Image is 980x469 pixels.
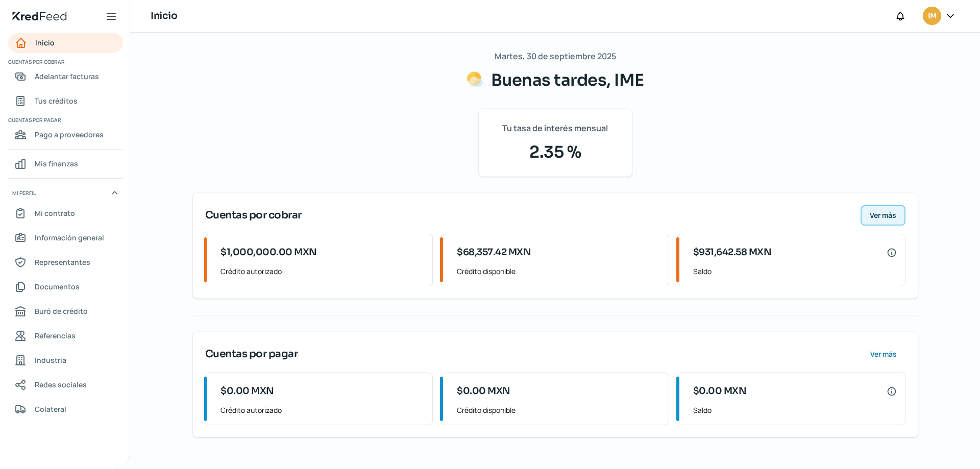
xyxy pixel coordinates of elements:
a: Mi contrato [8,203,123,224]
span: $0.00 MXN [457,384,510,398]
span: Crédito autorizado [220,265,424,278]
h1: Inicio [151,9,177,23]
a: Pago a proveedores [8,125,123,145]
span: Tu tasa de interés mensual [502,121,608,136]
span: Referencias [35,329,76,342]
a: Colateral [8,399,123,419]
span: Tus créditos [35,94,78,107]
span: Saldo [693,404,897,416]
span: Industria [35,354,66,366]
span: Crédito autorizado [220,404,424,416]
span: Mi contrato [35,207,75,219]
span: Cuentas por pagar [205,347,298,362]
a: Tus créditos [8,91,123,111]
span: Colateral [35,403,66,415]
span: Ver más [870,212,896,219]
a: Buró de crédito [8,301,123,322]
span: Cuentas por pagar [8,115,121,125]
span: Saldo [693,265,897,278]
a: Adelantar facturas [8,66,123,87]
span: $931,642.58 MXN [693,245,772,259]
span: Crédito disponible [457,404,660,416]
span: Buró de crédito [35,305,88,317]
button: Ver más [862,344,905,364]
span: Redes sociales [35,378,87,391]
span: $68,357.42 MXN [457,245,531,259]
span: Cuentas por cobrar [8,57,121,66]
img: Saludos [467,71,483,87]
button: Ver más [861,205,905,226]
a: Información general [8,228,123,248]
span: Documentos [35,280,80,293]
span: IM [928,10,936,22]
span: Información general [35,231,104,244]
span: $0.00 MXN [693,384,747,398]
a: Mis finanzas [8,154,123,174]
span: Adelantar facturas [35,70,99,83]
span: $1,000,000.00 MXN [220,245,317,259]
a: Referencias [8,326,123,346]
span: Cuentas por cobrar [205,208,302,223]
span: Pago a proveedores [35,128,104,141]
a: Inicio [8,33,123,53]
span: Crédito disponible [457,265,660,278]
a: Documentos [8,277,123,297]
span: Martes, 30 de septiembre 2025 [495,49,616,64]
span: $0.00 MXN [220,384,274,398]
span: Inicio [35,36,55,49]
a: Redes sociales [8,375,123,395]
a: Industria [8,350,123,371]
span: Mi perfil [12,188,36,198]
span: Buenas tardes, IME [491,70,644,90]
span: Representantes [35,256,90,268]
a: Representantes [8,252,123,273]
span: 2.35 % [491,140,620,164]
span: Ver más [870,351,897,358]
span: Mis finanzas [35,157,78,170]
